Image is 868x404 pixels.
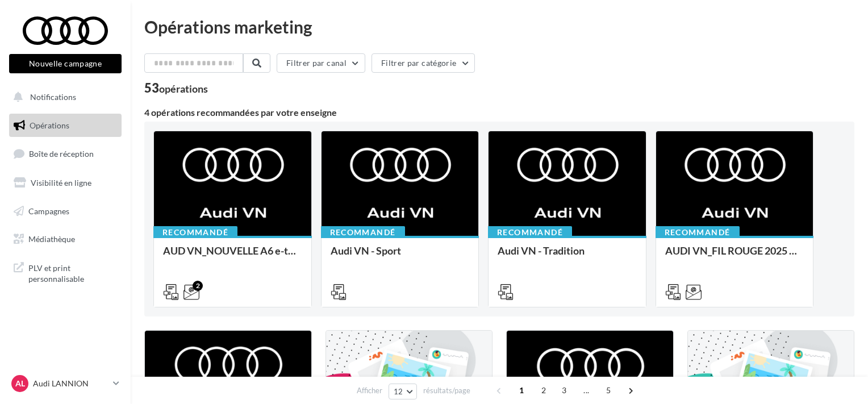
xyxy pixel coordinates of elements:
[372,53,475,73] button: Filtrer par catégorie
[153,226,237,239] div: Recommandé
[28,260,117,285] span: PLV et print personnalisable
[555,381,573,399] span: 3
[321,226,405,239] div: Recommandé
[488,226,572,239] div: Recommandé
[423,385,470,396] span: résultats/page
[28,234,75,244] span: Médiathèque
[7,114,124,138] a: Opérations
[599,381,617,399] span: 5
[7,85,119,109] button: Notifications
[357,385,382,396] span: Afficher
[7,227,124,251] a: Médiathèque
[277,53,365,73] button: Filtrer par canal
[9,54,122,73] button: Nouvelle campagne
[144,108,854,117] div: 4 opérations recommandées par votre enseigne
[163,245,302,268] div: AUD VN_NOUVELLE A6 e-tron
[159,84,208,94] div: opérations
[394,387,403,396] span: 12
[144,18,854,35] div: Opérations marketing
[389,384,418,399] button: 12
[656,226,740,239] div: Recommandé
[30,92,76,102] span: Notifications
[193,281,203,291] div: 2
[577,381,595,399] span: ...
[144,82,208,94] div: 53
[30,120,69,130] span: Opérations
[29,149,94,159] span: Boîte de réception
[33,378,108,389] p: Audi LANNION
[7,256,124,289] a: PLV et print personnalisable
[331,245,470,268] div: Audi VN - Sport
[665,245,804,268] div: AUDI VN_FIL ROUGE 2025 - A1, Q2, Q3, Q5 et Q4 e-tron
[498,245,637,268] div: Audi VN - Tradition
[7,199,124,223] a: Campagnes
[535,381,553,399] span: 2
[7,171,124,195] a: Visibilité en ligne
[512,381,531,399] span: 1
[7,141,124,166] a: Boîte de réception
[15,378,25,389] span: AL
[31,178,91,188] span: Visibilité en ligne
[9,373,122,394] a: AL Audi LANNION
[28,206,69,215] span: Campagnes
